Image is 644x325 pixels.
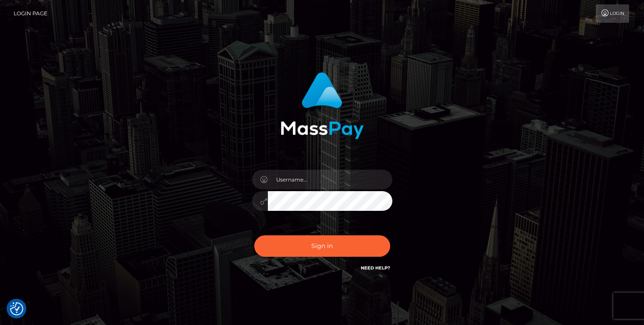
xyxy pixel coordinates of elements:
[10,302,23,315] button: Consent Preferences
[281,72,364,139] img: MassPay Login
[268,170,392,189] input: Username...
[361,265,390,271] a: Need Help?
[596,4,629,23] a: Login
[14,4,47,23] a: Login Page
[10,302,23,315] img: Revisit consent button
[254,235,390,257] button: Sign in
